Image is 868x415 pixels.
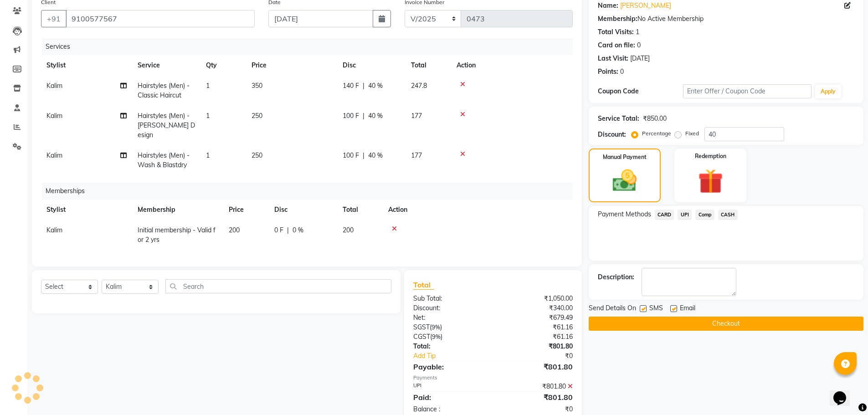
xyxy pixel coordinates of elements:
span: 247.8 [411,82,427,90]
label: Redemption [695,152,726,160]
th: Service [132,55,200,76]
div: Payments [413,374,572,382]
div: ₹850.00 [643,114,667,123]
div: Discount: [598,130,626,139]
div: ₹801.80 [493,342,580,351]
span: 0 % [293,225,303,235]
button: Apply [815,85,841,98]
span: 1 [206,112,210,120]
div: [DATE] [630,54,650,63]
div: Name: [598,1,618,10]
div: Total: [406,342,493,351]
img: _cash.svg [605,167,644,195]
div: Card on file: [598,41,635,50]
div: Points: [598,67,618,77]
span: 40 % [368,151,383,160]
span: 177 [411,112,422,120]
span: | [363,151,365,160]
div: ₹0 [508,351,580,361]
div: No Active Membership [598,14,854,24]
button: Checkout [589,317,863,331]
span: Kalim [46,82,62,90]
div: ₹340.00 [493,303,580,313]
span: Kalim [46,226,62,234]
div: Balance : [406,405,493,414]
th: Disc [269,200,337,220]
div: Service Total: [598,114,639,123]
div: Membership: [598,14,637,24]
th: Stylist [41,55,132,76]
span: Kalim [46,112,62,120]
div: Discount: [406,303,493,313]
span: 1 [206,151,210,159]
span: Email [680,303,695,315]
span: CGST [413,333,430,341]
th: Total [337,200,383,220]
span: Kalim [46,151,62,159]
div: Total Visits: [598,27,634,37]
span: 0 F [274,225,283,235]
span: 9% [432,333,441,340]
div: ₹61.16 [493,332,580,342]
div: 1 [636,27,639,37]
th: Action [383,200,573,220]
div: ₹0 [493,405,580,414]
div: ( ) [406,332,493,342]
div: Last Visit: [598,54,628,63]
div: ₹679.49 [493,313,580,323]
span: Initial membership - Valid for 2 yrs [138,226,216,244]
th: Price [246,55,337,76]
span: Hairstyles (Men) - [PERSON_NAME] Design [138,112,195,139]
span: 250 [252,112,262,120]
input: Search [165,279,391,293]
span: CASH [718,210,738,220]
div: ₹61.16 [493,323,580,332]
span: SMS [649,303,663,315]
span: CARD [655,210,674,220]
span: 100 F [343,151,359,160]
div: UPI [406,382,493,391]
div: Net: [406,313,493,323]
div: Coupon Code [598,87,683,96]
span: | [363,81,365,91]
span: Send Details On [589,303,636,315]
span: SGST [413,323,430,331]
iframe: chat widget [830,379,859,406]
div: ₹801.80 [493,361,580,372]
img: _gift.svg [690,166,731,197]
span: Comp [695,210,714,220]
span: 200 [229,226,240,234]
span: 200 [343,226,354,234]
span: 9% [431,323,440,331]
th: Stylist [41,200,132,220]
div: Services [42,38,580,55]
th: Membership [132,200,223,220]
label: Percentage [642,129,671,138]
span: Hairstyles (Men) - Classic Haircut [138,82,190,99]
a: Add Tip [406,351,507,361]
button: +91 [41,10,67,27]
label: Manual Payment [603,153,647,161]
th: Qty [200,55,246,76]
th: Total [406,55,451,76]
div: ₹1,050.00 [493,294,580,303]
span: 140 F [343,81,359,91]
th: Disc [337,55,406,76]
div: 0 [620,67,624,77]
div: Memberships [42,183,580,200]
span: Payment Methods [598,210,651,219]
span: | [287,225,289,235]
div: Paid: [406,392,493,403]
span: 177 [411,151,422,159]
span: 1 [206,82,210,90]
label: Fixed [685,129,699,138]
th: Action [451,55,573,76]
span: | [363,111,365,121]
span: Hairstyles (Men) - Wash & Blastdry [138,151,190,169]
span: 100 F [343,111,359,121]
span: 250 [252,151,262,159]
span: 350 [252,82,262,90]
div: Payable: [406,361,493,372]
th: Price [223,200,269,220]
div: ₹801.80 [493,382,580,391]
